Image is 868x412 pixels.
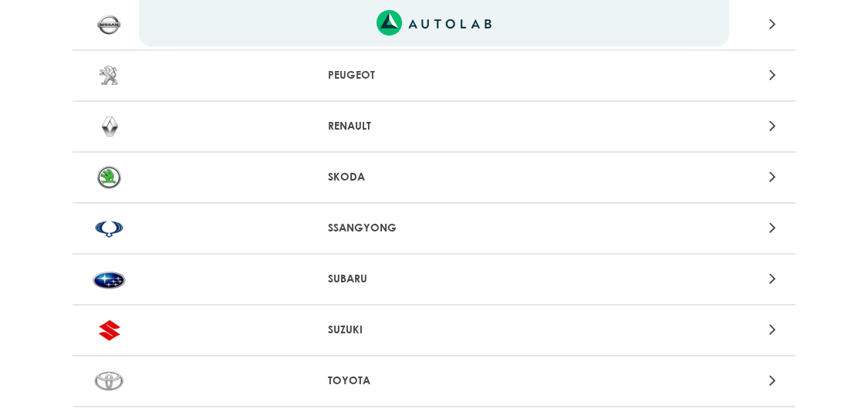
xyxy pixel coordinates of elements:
[328,220,541,236] p: SSANGYONG
[92,110,127,144] img: RENAULT
[328,67,541,83] p: PEUGEOT
[92,364,127,398] img: TOYOTA
[92,262,127,296] img: SUBARU
[328,271,541,287] p: SUBARU
[328,373,541,389] p: TOYOTA
[328,322,541,338] p: SUZUKI
[92,8,127,42] img: NISSAN
[92,313,127,347] img: SUZUKI
[328,118,541,134] p: RENAULT
[92,211,127,245] img: SSANGYONG
[328,169,541,185] p: SKODA
[377,15,491,29] a: Link al sitio de autolab
[92,160,127,194] img: SKODA
[92,59,127,93] img: PEUGEOT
